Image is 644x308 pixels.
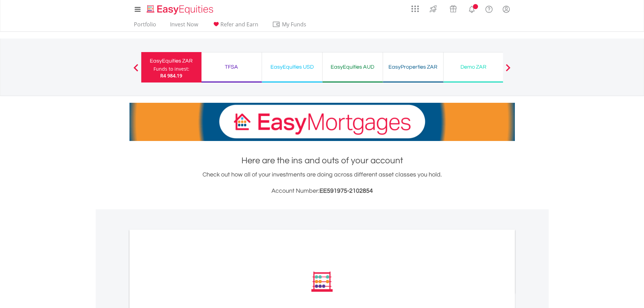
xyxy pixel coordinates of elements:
[463,2,480,15] a: Notifications
[129,103,515,141] img: EasyMortage Promotion Banner
[145,4,216,15] img: EasyEquities_Logo.png
[144,2,216,15] a: Home page
[411,5,419,13] img: grid-menu-icon.svg
[387,62,439,72] div: EasyProperties ZAR
[448,62,500,72] div: Demo ZAR
[160,72,182,79] span: R4 984.19
[153,66,189,72] div: Funds to invest:
[266,62,318,72] div: EasyEquities USD
[129,67,143,74] button: Previous
[129,155,515,167] h1: Here are the ins and outs of your account
[206,62,258,72] div: TFSA
[501,67,515,74] button: Next
[272,20,316,29] span: My Funds
[209,21,261,31] a: Refer and Earn
[129,186,515,196] h3: Account Number:
[443,2,463,14] a: Vouchers
[220,21,258,28] span: Refer and Earn
[319,188,373,194] span: EE591975-2102854
[407,2,423,13] a: AppsGrid
[129,170,515,196] div: Check out how all of your investments are doing across different asset classes you hold.
[327,62,379,72] div: EasyEquities AUD
[428,3,439,14] img: thrive-v2.svg
[131,21,159,31] a: Portfolio
[145,56,197,66] div: EasyEquities ZAR
[498,2,515,17] a: My Profile
[480,2,498,15] a: FAQ's and Support
[448,3,459,14] img: vouchers-v2.svg
[167,21,201,31] a: Invest Now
